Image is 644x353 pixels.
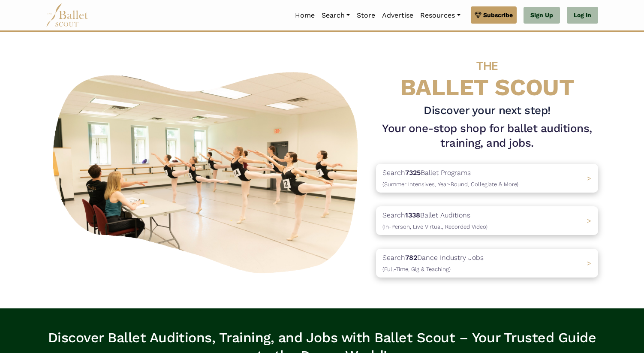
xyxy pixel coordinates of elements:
[382,181,518,187] span: (Summer Intensives, Year-Round, Collegiate & More)
[376,121,598,151] h1: Your one-stop shop for ballet auditions, training, and jobs.
[471,6,517,24] a: Subscribe
[405,253,417,262] b: 782
[587,174,591,182] span: >
[587,217,591,225] span: >
[405,169,421,177] b: 7325
[376,249,598,278] a: Search782Dance Industry Jobs(Full-Time, Gig & Teaching) >
[524,7,560,24] a: Sign Up
[318,6,353,24] a: Search
[417,6,463,24] a: Resources
[292,6,318,24] a: Home
[353,6,379,24] a: Store
[382,223,488,230] span: (In-Person, Live Virtual, Recorded Video)
[376,164,598,193] a: Search7325Ballet Programs(Summer Intensives, Year-Round, Collegiate & More)>
[379,6,417,24] a: Advertise
[405,211,420,219] b: 1338
[567,7,598,24] a: Log In
[475,10,481,20] img: gem.svg
[382,266,451,272] span: (Full-Time, Gig & Teaching)
[382,167,518,189] p: Search Ballet Programs
[587,259,591,267] span: >
[376,206,598,235] a: Search1338Ballet Auditions(In-Person, Live Virtual, Recorded Video) >
[382,210,488,232] p: Search Ballet Auditions
[483,10,513,20] span: Subscribe
[376,49,598,100] h4: BALLET SCOUT
[382,252,484,274] p: Search Dance Industry Jobs
[476,59,498,73] span: THE
[376,103,598,118] h3: Discover your next step!
[46,63,369,278] img: A group of ballerinas talking to each other in a ballet studio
